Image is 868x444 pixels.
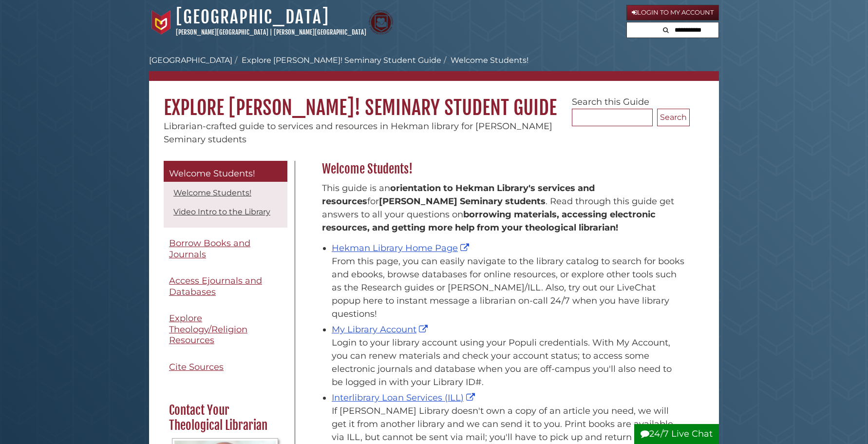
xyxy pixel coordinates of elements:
b: borrowing materials, accessing electronic resources, and getting more help from your theological ... [322,209,656,233]
img: Calvin Theological Seminary [369,10,393,35]
h2: Contact Your Theological Librarian [164,403,286,433]
button: 24/7 Live Chat [634,424,719,444]
div: From this page, you can easily navigate to the library catalog to search for books and ebooks, br... [332,255,685,321]
strong: orientation to Hekman Library's services and resources [322,183,595,207]
a: Video Intro to the Library [173,207,270,216]
a: Access Ejournals and Databases [164,270,287,303]
h2: Welcome Students! [317,161,690,177]
span: Librarian-crafted guide to services and resources in Hekman library for [PERSON_NAME] Seminary st... [164,121,552,145]
button: Search [657,109,690,126]
span: Access Ejournals and Databases [169,275,262,297]
span: Welcome Students! [169,168,255,179]
h1: Explore [PERSON_NAME]! Seminary Student Guide [149,81,719,120]
button: Search [660,22,672,36]
a: Hekman Library Home Page [332,243,472,253]
a: [PERSON_NAME][GEOGRAPHIC_DATA] [176,28,268,36]
span: | [270,28,272,36]
a: Explore Theology/Religion Resources [164,308,287,351]
a: [PERSON_NAME][GEOGRAPHIC_DATA] [274,28,366,36]
a: Login to My Account [626,5,719,20]
a: My Library Account [332,324,430,335]
nav: breadcrumb [149,55,719,81]
a: [GEOGRAPHIC_DATA] [176,6,329,28]
span: Borrow Books and Journals [169,238,250,260]
a: Cite Sources [164,356,287,378]
span: This guide is an for . Read through this guide get answers to all your questions on [322,183,674,233]
i: Search [663,27,669,33]
li: Welcome Students! [441,55,528,66]
strong: [PERSON_NAME] Seminary students [379,196,546,207]
a: Interlibrary Loan Services (ILL) [332,392,477,403]
a: Borrow Books and Journals [164,232,287,265]
span: Cite Sources [169,362,224,372]
a: Explore [PERSON_NAME]! Seminary Student Guide [242,56,441,65]
div: Login to your library account using your Populi credentials. With My Account, you can renew mater... [332,336,685,389]
img: Calvin University [149,10,173,35]
a: Welcome Students! [173,188,251,197]
a: [GEOGRAPHIC_DATA] [149,56,232,65]
a: Welcome Students! [164,161,287,182]
span: Explore Theology/Religion Resources [169,313,247,346]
